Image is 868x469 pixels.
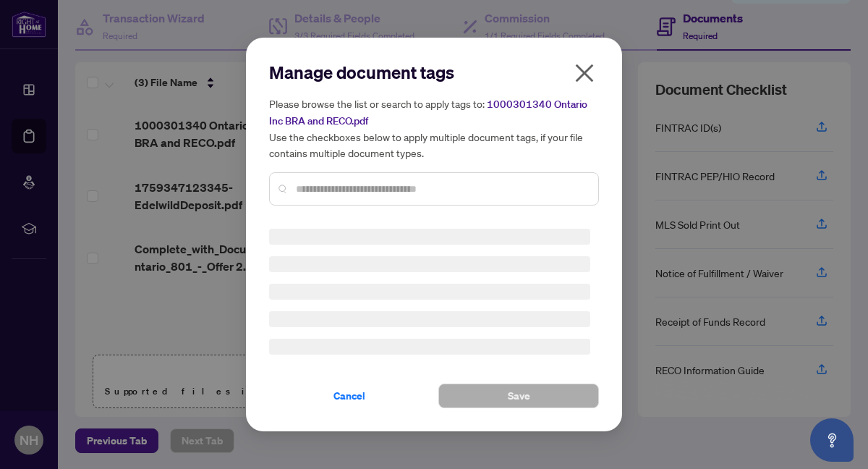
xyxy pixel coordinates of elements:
span: close [573,62,596,85]
h5: Please browse the list or search to apply tags to: Use the checkboxes below to apply multiple doc... [269,96,599,161]
button: Open asap [810,418,854,462]
span: Cancel [333,384,365,407]
button: Save [438,384,599,408]
h2: Manage document tags [269,61,599,84]
button: Cancel [269,384,430,408]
